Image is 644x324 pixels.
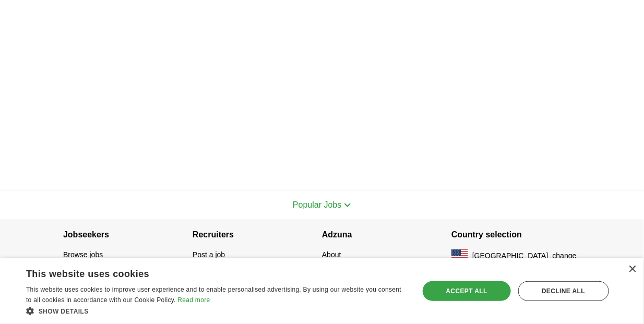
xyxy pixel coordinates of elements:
[451,220,581,249] h4: Country selection
[451,249,468,262] img: US flag
[518,281,609,301] div: Decline all
[39,308,89,315] span: Show details
[472,250,548,261] span: [GEOGRAPHIC_DATA]
[26,306,408,316] div: Show details
[26,286,401,304] span: This website uses cookies to improve user experience and to enable personalised advertising. By u...
[423,281,511,301] div: Accept all
[553,250,577,261] button: change
[177,296,210,304] a: Read more, opens a new window
[628,266,636,273] div: Close
[26,265,381,280] div: This website uses cookies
